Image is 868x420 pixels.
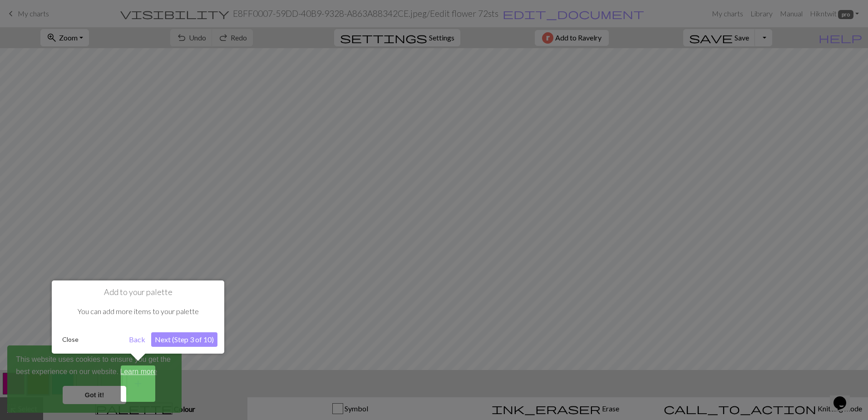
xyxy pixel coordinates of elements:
[125,332,149,347] button: Back
[59,287,217,297] h1: Add to your palette
[151,332,217,347] button: Next (Step 3 of 10)
[52,280,224,354] div: Add to your palette
[59,333,82,346] button: Close
[59,297,217,325] div: You can add more items to your palette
